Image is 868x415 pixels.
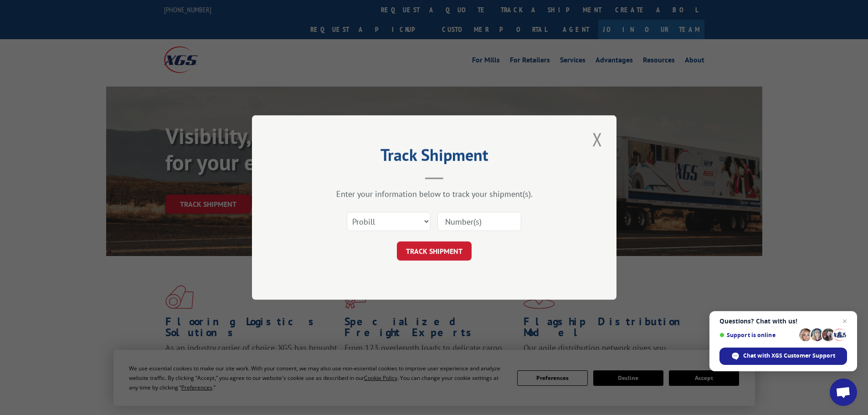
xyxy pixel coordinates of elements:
[743,352,835,360] span: Chat with XGS Customer Support
[830,379,857,406] a: Open chat
[719,318,847,325] span: Questions? Chat with us!
[719,348,847,365] span: Chat with XGS Customer Support
[719,332,796,338] span: Support is online
[298,189,571,199] div: Enter your information below to track your shipment(s).
[437,212,521,231] input: Number(s)
[397,241,472,261] button: TRACK SHIPMENT
[298,149,571,166] h2: Track Shipment
[590,127,605,152] button: Close modal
